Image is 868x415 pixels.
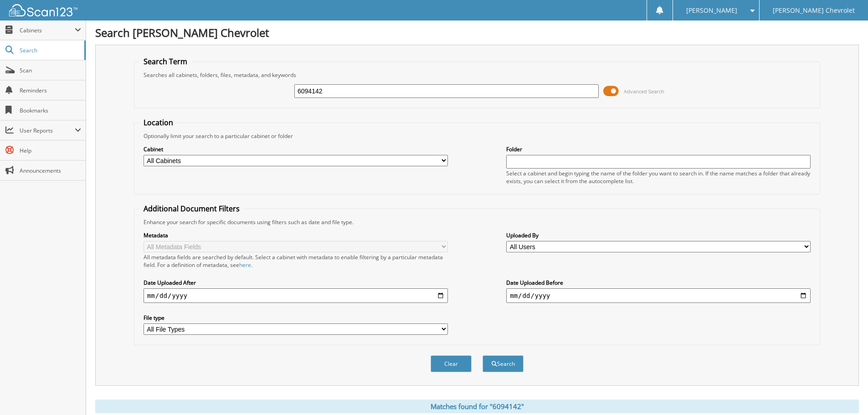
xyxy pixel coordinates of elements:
[506,279,811,287] label: Date Uploaded Before
[139,71,815,79] div: Searches all cabinets, folders, files, metadata, and keywords
[20,26,75,34] span: Cabinets
[822,371,868,415] iframe: Chat Widget
[20,127,75,134] span: User Reports
[139,204,244,214] legend: Additional Document Filters
[506,288,811,303] input: end
[20,87,81,94] span: Reminders
[686,8,737,13] span: [PERSON_NAME]
[144,231,448,239] label: Metadata
[773,8,855,13] span: [PERSON_NAME] Chevrolet
[20,46,80,54] span: Search
[95,400,859,413] div: Matches found for "6094142"
[239,261,251,269] a: here
[506,169,811,185] div: Select a cabinet and begin typing the name of the folder you want to search in. If the name match...
[431,355,472,372] button: Clear
[20,167,81,174] span: Announcements
[139,56,192,67] legend: Search Term
[144,288,448,303] input: start
[20,107,81,114] span: Bookmarks
[144,314,448,322] label: File type
[20,147,81,154] span: Help
[9,4,77,16] img: scan123-logo-white.svg
[139,218,815,226] div: Enhance your search for specific documents using filters such as date and file type.
[506,231,811,239] label: Uploaded By
[483,355,524,372] button: Search
[144,279,448,287] label: Date Uploaded After
[20,67,81,74] span: Scan
[144,253,448,269] div: All metadata fields are searched by default. Select a cabinet with metadata to enable filtering b...
[144,145,448,153] label: Cabinet
[624,88,664,95] span: Advanced Search
[506,145,811,153] label: Folder
[95,25,859,40] h1: Search [PERSON_NAME] Chevrolet
[139,132,815,140] div: Optionally limit your search to a particular cabinet or folder
[139,118,178,128] legend: Location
